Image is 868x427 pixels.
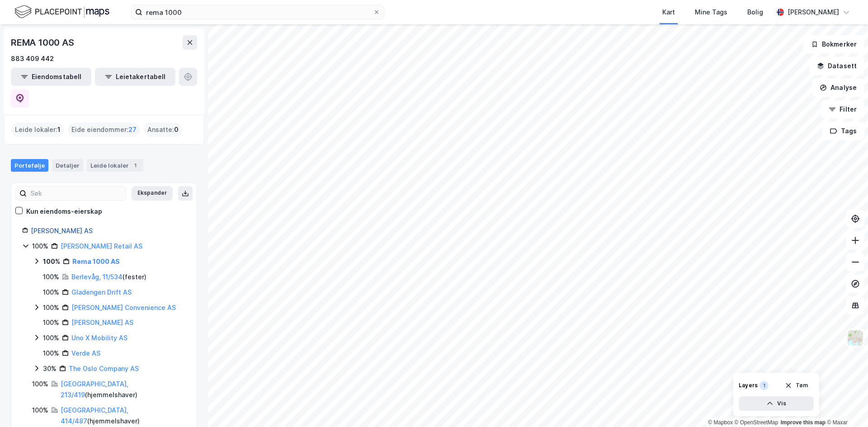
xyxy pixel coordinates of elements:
[43,348,59,359] div: 100%
[43,287,59,298] div: 100%
[735,419,778,426] a: OpenStreetMap
[26,206,102,217] div: Kun eiendoms-eierskap
[61,406,128,425] a: [GEOGRAPHIC_DATA], 414/487
[142,5,373,19] input: Søk på adresse, matrikkel, gårdeiere, leietakere eller personer
[61,380,128,399] a: [GEOGRAPHIC_DATA], 213/419
[739,382,758,389] div: Layers
[803,35,864,53] button: Bokmerker
[61,242,142,250] a: [PERSON_NAME] Retail AS
[131,161,140,170] div: 1
[847,329,864,347] img: Z
[43,317,59,328] div: 100%
[812,79,864,97] button: Analyse
[11,68,91,86] button: Eiendomstabell
[132,186,173,201] button: Ekspander
[71,272,146,282] div: ( fester )
[43,363,57,374] div: 30%
[52,159,83,172] div: Detaljer
[11,53,54,64] div: 883 409 442
[128,124,137,135] span: 27
[708,419,733,426] a: Mapbox
[779,378,814,393] button: Tøm
[695,7,727,18] div: Mine Tags
[809,57,864,75] button: Datasett
[823,384,868,427] iframe: Chat Widget
[14,4,109,20] img: logo.f888ab2527a4732fd821a326f86c7f29.svg
[95,68,175,86] button: Leietakertabell
[662,7,675,18] div: Kart
[822,122,864,140] button: Tags
[57,124,61,135] span: 1
[31,227,93,235] a: [PERSON_NAME] AS
[739,396,814,411] button: Vis
[71,319,133,326] a: [PERSON_NAME] AS
[71,349,100,357] a: Verde AS
[32,379,48,389] div: 100%
[788,7,839,18] div: [PERSON_NAME]
[759,381,769,390] div: 1
[71,273,123,281] a: Berlevåg, 11/534
[69,365,139,372] a: The Oslo Company AS
[68,122,140,137] div: Eide eiendommer :
[43,256,60,267] div: 100%
[32,405,48,416] div: 100%
[61,379,186,400] div: ( hjemmelshaver )
[747,7,763,18] div: Bolig
[43,302,59,313] div: 100%
[781,419,826,426] a: Improve this map
[72,258,120,265] a: Rema 1000 AS
[11,122,64,137] div: Leide lokaler :
[27,187,126,200] input: Søk
[32,241,48,252] div: 100%
[87,159,143,172] div: Leide lokaler
[71,304,176,311] a: [PERSON_NAME] Convenience AS
[43,333,59,343] div: 100%
[821,100,864,118] button: Filter
[144,122,182,137] div: Ansatte :
[61,405,186,427] div: ( hjemmelshaver )
[174,124,179,135] span: 0
[71,334,127,342] a: Uno X Mobility AS
[43,272,59,282] div: 100%
[71,288,132,296] a: Gladengen Drift AS
[823,384,868,427] div: Kontrollprogram for chat
[11,159,48,172] div: Portefølje
[11,35,76,50] div: REMA 1000 AS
